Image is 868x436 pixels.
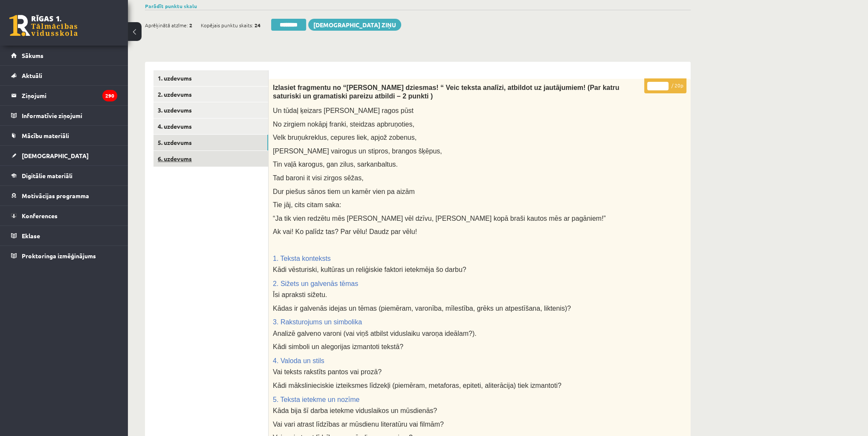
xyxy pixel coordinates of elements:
[273,305,571,312] span: Kādas ir galvenās idejas un tēmas (piemēram, varonība, mīlestība, grēks un atpestīšana, liktenis)?
[22,212,58,219] span: Konferences
[11,106,117,125] a: Informatīvie ziņojumi
[11,166,117,185] a: Digitālie materiāli
[153,118,268,134] a: 4. uzdevums
[22,52,43,59] span: Sākums
[273,343,403,350] span: Kādi simboli un alegorijas izmantoti tekstā?
[11,246,117,266] a: Proktoringa izmēģinājums
[11,46,117,65] a: Sākums
[22,172,72,179] span: Digitālie materiāli
[273,382,561,389] span: Kādi mākslinieciskie izteiksmes līdzekļi (piemēram, metaforas, epiteti, aliterācija) tiek izmantoti?
[273,201,341,208] span: Tie jāj, cits citam saka:
[273,280,358,287] span: 2. Sižets un galvenās tēmas
[22,72,42,79] span: Aktuāli
[22,106,117,125] legend: Informatīvie ziņojumi
[273,121,414,128] span: No zirgiem nokāpj franki, steidzas apbruņoties,
[273,134,417,141] span: Velk bruņukreklus, cepures liek, apjož zobenus,
[153,70,268,86] a: 1. uzdevums
[273,84,619,100] span: Izlasiet fragmentu no “[PERSON_NAME] dziesmas! “ Veic teksta analīzi, atbildot uz jautājumiem! (P...
[11,86,117,105] a: Ziņojumi290
[22,152,89,159] span: [DEMOGRAPHIC_DATA]
[273,330,477,337] span: Analizē galveno varoni (vai viņš atbilst viduslaiku varoņa ideālam?).
[273,407,437,414] span: Kāda bija šī darba ietekme viduslaikos un mūsdienās?
[273,255,331,262] span: 1. Teksta konteksts
[145,19,188,32] span: Aprēķinātā atzīme:
[11,226,117,245] a: Eklase
[11,126,117,145] a: Mācību materiāli
[11,206,117,225] a: Konferences
[22,192,89,199] span: Motivācijas programma
[255,19,260,32] span: 24
[273,147,442,155] span: [PERSON_NAME] vairogus un stipros, brangos šķēpus,
[22,132,69,139] span: Mācību materiāli
[153,102,268,118] a: 3. uzdevums
[11,146,117,165] a: [DEMOGRAPHIC_DATA]
[9,9,403,17] body: Bagātinātā teksta redaktors, wiswyg-editor-47363759938920-1755604629-98
[308,19,401,31] a: [DEMOGRAPHIC_DATA] ziņu
[273,228,417,235] span: Ak vai! Ko palīdz tas? Par vēlu! Daudz par vēlu!
[145,3,197,9] a: Parādīt punktu skalu
[9,15,78,36] a: Rīgas 1. Tālmācības vidusskola
[153,135,268,150] a: 5. uzdevums
[102,90,117,101] i: 290
[22,232,40,240] span: Eklase
[644,78,686,93] p: / 20p
[11,66,117,85] a: Aktuāli
[153,87,268,102] a: 2. uzdevums
[273,396,359,403] span: 5. Teksta ietekme un nozīme
[273,215,606,222] span: “Ja tik vien redzētu mēs [PERSON_NAME] vēl dzīvu, [PERSON_NAME] kopā braši kautos mēs ar pagāniem!”
[273,357,324,364] span: 4. Valoda un stils
[22,86,117,105] legend: Ziņojumi
[153,151,268,167] a: 6. uzdevums
[273,107,414,114] span: Un tūdaļ ķeizars [PERSON_NAME] ragos pūst
[189,19,192,32] span: 2
[22,252,96,260] span: Proktoringa izmēģinājums
[273,291,327,298] span: Īsi apraksti sižetu.
[273,318,362,326] span: 3. Raksturojums un simbolika
[201,19,253,32] span: Kopējais punktu skaits:
[273,161,398,168] span: Tin vaļā karogus, gan zilus, sarkanbaltus.
[273,368,382,375] span: Vai teksts rakstīts pantos vai prozā?
[273,266,466,273] span: Kādi vēsturiski, kultūras un reliģiskie faktori ietekmēja šo darbu?
[273,188,415,195] span: Dur piešus sānos tiem un kamēr vien pa aizām
[273,174,364,182] span: Tad baroni it visi zirgos sēžas,
[273,421,444,428] span: Vai vari atrast līdzības ar mūsdienu literatūru vai filmām?
[11,186,117,205] a: Motivācijas programma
